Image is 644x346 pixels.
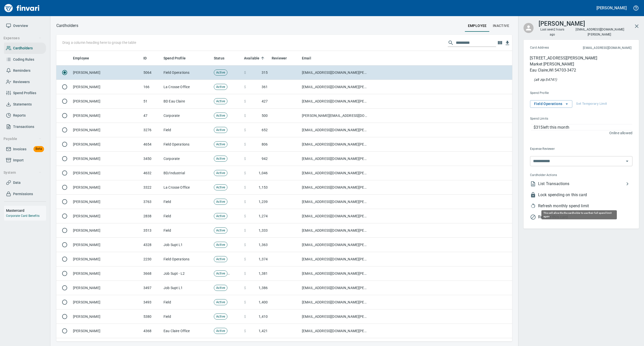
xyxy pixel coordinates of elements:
span: $ [244,228,246,233]
span: System [4,169,42,176]
span: Cardholder Actions [530,173,594,178]
span: $ [244,113,246,118]
td: [PERSON_NAME] [71,80,141,94]
td: [EMAIL_ADDRESS][DOMAIN_NAME][PERSON_NAME] [300,295,370,309]
button: [PERSON_NAME] [595,4,628,12]
td: 5064 [141,65,162,80]
span: Refresh monthly spend limit [538,203,632,209]
span: 1,421 [259,328,268,333]
span: 1,046 [259,170,268,176]
p: Market [PERSON_NAME] [530,61,597,67]
span: 1,274 [259,214,268,219]
td: BD Eau Claire [162,94,212,109]
td: 3493 [141,295,162,309]
span: Permissions [13,191,33,197]
button: System [2,168,44,177]
td: Corporate [162,109,212,123]
span: 806 [262,142,268,147]
span: Active [214,70,227,75]
td: [EMAIL_ADDRESS][DOMAIN_NAME][PERSON_NAME] [300,223,370,238]
td: [EMAIL_ADDRESS][DOMAIN_NAME][PERSON_NAME] [300,195,370,209]
span: Employee [73,55,89,61]
td: [PERSON_NAME] [71,238,141,252]
img: Finvari [3,2,41,14]
td: [EMAIL_ADDRESS][DOMAIN_NAME][PERSON_NAME] [300,266,370,281]
span: Available [244,55,266,61]
td: [PERSON_NAME] [71,109,141,123]
td: 4328 [141,238,162,252]
span: Card Address [530,45,566,50]
span: Revoke this card [538,214,632,220]
span: Active [214,199,227,204]
td: Corporate [162,152,212,166]
span: 1,239 [259,199,268,204]
span: 500 [262,113,268,118]
h3: [PERSON_NAME] [539,19,585,27]
td: [PERSON_NAME] [71,324,141,338]
td: Field [162,223,212,238]
span: Payable [4,136,42,142]
td: [EMAIL_ADDRESS][DOMAIN_NAME][PERSON_NAME] [300,80,370,94]
span: Employee [73,55,96,61]
span: Beta [33,146,44,152]
a: Data [4,177,46,188]
span: Transactions [13,124,34,130]
td: [PERSON_NAME] [71,65,141,80]
td: 3322 [141,180,162,195]
p: Online allowed [526,130,632,135]
a: Overview [4,20,46,31]
button: Download table [504,39,511,47]
span: Invoices [13,146,26,152]
td: Eau Claire Office [162,324,212,338]
td: 166 [141,80,162,94]
span: [EMAIL_ADDRESS][DOMAIN_NAME][PERSON_NAME] [575,27,624,37]
span: This is the email address for cardholder receipts [566,46,631,51]
button: Open [624,158,631,165]
a: Coding Rules [4,54,46,65]
td: 2838 [141,209,162,223]
td: Field [162,209,212,223]
td: [PERSON_NAME] [71,94,141,109]
span: Reminders [13,67,30,74]
button: Expenses [2,33,44,43]
span: Reviewer [272,55,293,61]
span: Active [214,214,227,219]
span: Status [214,55,224,61]
a: Permissions [4,188,46,200]
span: Set Temporary Limit [576,101,607,107]
span: Cardholders [13,45,33,51]
a: Cardholders [4,43,46,54]
span: Last seen [539,27,566,37]
td: [PERSON_NAME] [71,209,141,223]
td: [EMAIL_ADDRESS][DOMAIN_NAME][PERSON_NAME] [300,152,370,166]
span: Spend Limits [530,116,590,121]
td: 4632 [141,166,162,180]
span: Active [214,156,227,161]
td: [EMAIL_ADDRESS][DOMAIN_NAME][PERSON_NAME] [300,166,370,180]
a: InvoicesBeta [4,144,46,155]
button: Payable [2,134,44,144]
button: Set Temporary Limit [575,100,608,108]
span: $ [244,328,246,333]
td: 3668 [141,266,162,281]
span: Active [214,286,227,290]
span: Status [214,55,231,61]
td: Job Supt L1 [162,238,212,252]
span: Reviewers [13,79,30,85]
span: $ [244,185,246,190]
span: $ [244,127,246,132]
span: Active [214,171,227,176]
span: 1,381 [259,271,268,276]
span: Active [214,228,227,233]
td: [EMAIL_ADDRESS][DOMAIN_NAME][PERSON_NAME] [300,180,370,195]
span: 652 [262,127,268,132]
td: [EMAIL_ADDRESS][DOMAIN_NAME][PERSON_NAME] [300,94,370,109]
td: [PERSON_NAME] [71,195,141,209]
span: 1,363 [259,242,268,247]
td: 4654 [141,137,162,152]
span: Import [13,157,24,163]
span: Expense Reviewer [530,147,593,152]
span: Lock spending on this card [538,192,632,198]
td: 3450 [141,152,162,166]
td: [EMAIL_ADDRESS][DOMAIN_NAME][PERSON_NAME] [300,252,370,266]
